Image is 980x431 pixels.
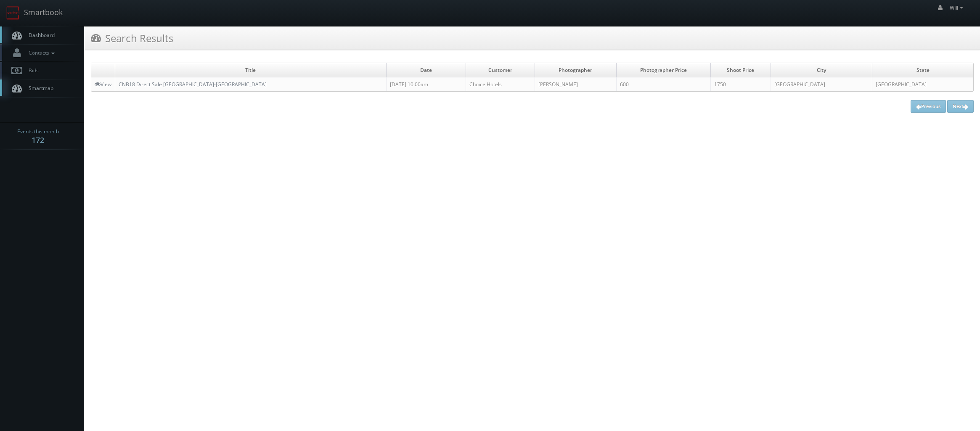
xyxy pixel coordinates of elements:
[95,81,111,88] a: View
[535,77,616,92] td: [PERSON_NAME]
[91,31,173,45] h3: Search Results
[771,77,872,92] td: [GEOGRAPHIC_DATA]
[6,6,20,20] img: smartbook-logo.png
[710,77,771,92] td: 1750
[386,63,466,77] td: Date
[466,77,535,92] td: Choice Hotels
[950,4,966,11] span: Will
[119,81,267,88] a: CNB18 Direct Sale [GEOGRAPHIC_DATA]-[GEOGRAPHIC_DATA]
[710,63,771,77] td: Shoot Price
[24,32,55,39] span: Dashboard
[616,77,710,92] td: 600
[872,63,973,77] td: State
[24,49,57,56] span: Contacts
[115,63,387,77] td: Title
[535,63,616,77] td: Photographer
[24,67,39,74] span: Bids
[17,127,59,136] span: Events this month
[32,135,44,145] strong: 172
[466,63,535,77] td: Customer
[771,63,872,77] td: City
[616,63,710,77] td: Photographer Price
[872,77,973,92] td: [GEOGRAPHIC_DATA]
[24,85,53,92] span: Smartmap
[386,77,466,92] td: [DATE] 10:00am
